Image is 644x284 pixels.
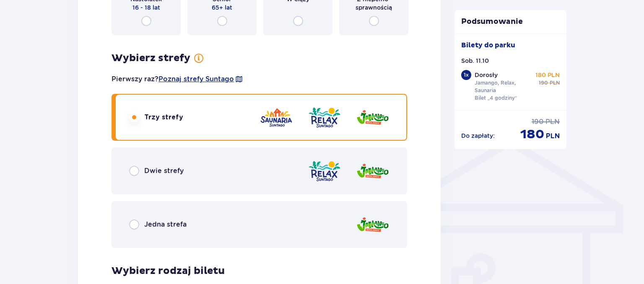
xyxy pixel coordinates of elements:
[546,132,560,141] span: PLN
[475,71,498,79] p: Dorosły
[356,213,390,237] img: Jamango
[475,79,532,94] p: Jamango, Relax, Saunaria
[308,106,341,129] img: Relax
[308,159,341,183] img: Relax
[112,75,243,84] p: Pierwszy raz?
[356,106,390,129] img: Jamango
[545,117,560,127] span: PLN
[461,57,489,65] p: Sob. 11.10
[112,265,225,277] h3: Wybierz rodzaj biletu
[461,41,515,50] p: Bilety do parku
[550,79,560,87] span: PLN
[144,113,183,122] span: Trzy strefy
[212,3,232,12] span: 65+ lat
[461,70,471,80] div: 1 x
[112,52,190,65] h3: Wybierz strefy
[520,127,544,142] span: 180
[260,106,293,129] img: Saunaria
[461,132,495,140] p: Do zapłaty :
[144,166,184,176] span: Dwie strefy
[539,79,548,87] span: 190
[356,159,390,183] img: Jamango
[475,94,517,102] p: Bilet „4 godziny”
[532,117,544,127] span: 190
[158,75,234,84] a: Poznaj strefy Suntago
[535,71,560,79] p: 180 PLN
[144,220,187,229] span: Jedna strefa
[132,3,160,12] span: 16 - 18 lat
[454,17,567,27] p: Podsumowanie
